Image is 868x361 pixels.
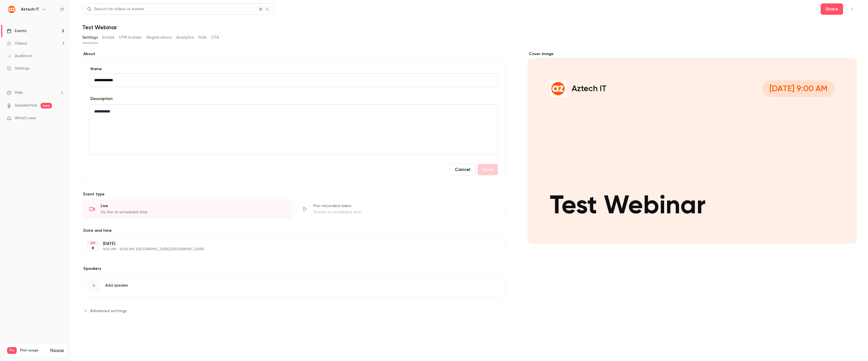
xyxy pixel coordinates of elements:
button: Share [821,3,843,15]
section: description [89,104,498,155]
h6: Aztech IT [21,7,39,12]
div: SEP [88,241,98,245]
span: Help [15,90,23,96]
span: What's new [15,115,36,121]
button: Add speaker [82,274,505,297]
div: LiveGo live at scheduled time [82,199,293,219]
p: 9:00 AM - 10:00 AM, [GEOGRAPHIC_DATA]/[GEOGRAPHIC_DATA] [103,247,475,252]
div: Go live at scheduled time [101,209,286,215]
div: Pre-recorded video [313,203,498,209]
button: CTA [211,33,219,42]
span: new [41,103,52,108]
button: Settings [82,33,98,42]
li: help-dropdown-opener [7,90,64,96]
p: 8 [92,245,94,251]
span: Plan usage [20,348,47,353]
div: Stream at scheduled time [313,209,498,215]
div: editor [90,105,498,155]
button: UTM builder [119,33,142,42]
label: About [82,51,505,57]
div: Search for videos or events [87,6,144,12]
a: Manage [50,348,64,353]
span: Advanced settings [90,308,127,314]
div: Pre-recorded videoStream at scheduled time [295,199,505,219]
p: Event type [82,191,505,197]
div: Settings [7,66,29,71]
label: Date and time [82,228,505,233]
button: Advanced settings [82,306,130,315]
button: Registrations [147,33,172,42]
button: Polls [198,33,207,42]
p: [DATE] [103,241,475,247]
span: Add speaker [105,283,128,288]
button: Analytics [176,33,194,42]
div: Videos [7,41,27,46]
label: Cover image [528,51,857,57]
div: Live [101,203,286,209]
section: Advanced settings [82,306,505,315]
section: Cover image [528,51,857,243]
h1: Test Webinar [82,24,857,31]
div: Audience [7,53,32,59]
div: Events [7,28,26,34]
label: Description [89,96,113,102]
span: Pro [7,347,17,354]
a: SpeakerHub [15,103,37,108]
label: Speakers [82,266,505,272]
label: Name [89,66,498,72]
button: Cancel [450,164,475,175]
img: Aztech IT [7,5,16,14]
button: Emails [102,33,114,42]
